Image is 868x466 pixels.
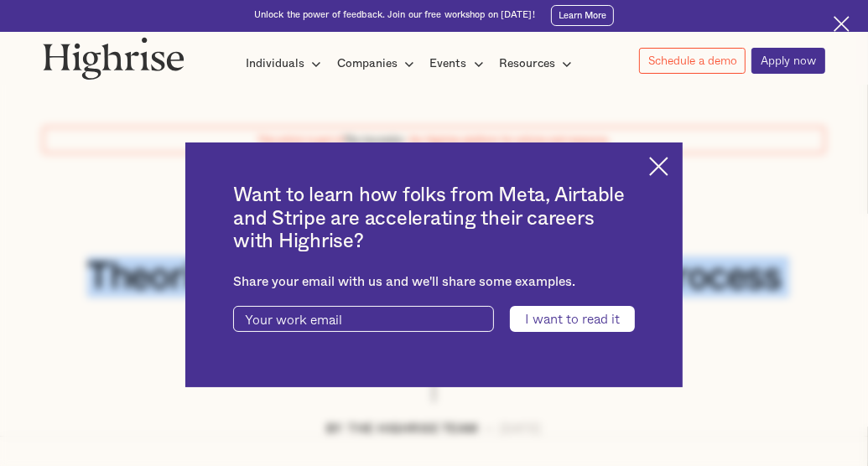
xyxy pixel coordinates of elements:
[337,54,398,74] div: Companies
[499,54,577,74] div: Resources
[510,306,634,332] input: I want to read it
[499,54,555,74] div: Resources
[233,306,635,332] form: current-ascender-blog-article-modal-form
[43,37,184,80] img: Highrise logo
[233,274,635,290] div: Share your email with us and we'll share some examples.
[430,54,489,74] div: Events
[254,9,535,22] div: Unlock the power of feedback. Join our free workshop on [DATE]!
[337,54,419,74] div: Companies
[233,184,635,253] h2: Want to learn how folks from Meta, Airtable and Stripe are accelerating their careers with Highrise?
[551,5,614,26] a: Learn More
[751,48,825,75] a: Apply now
[649,157,668,176] img: Cross icon
[246,54,326,74] div: Individuals
[639,48,746,74] a: Schedule a demo
[233,306,494,332] input: Your work email
[834,16,850,32] img: Cross icon
[246,54,304,74] div: Individuals
[430,54,467,74] div: Events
